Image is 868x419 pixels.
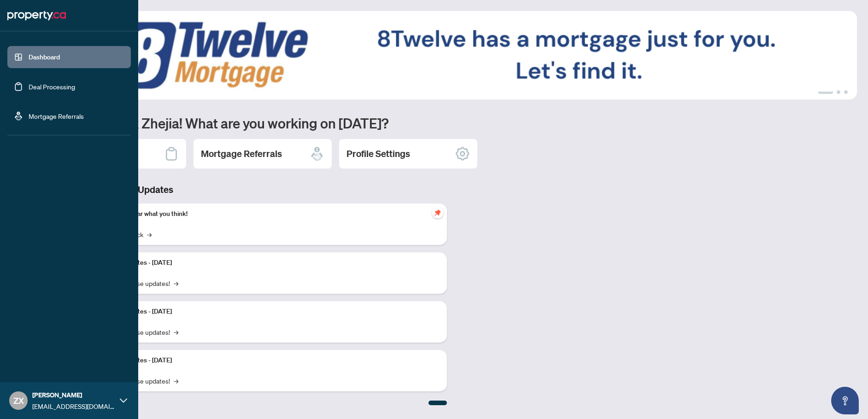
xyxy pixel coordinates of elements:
p: We want to hear what you think! [97,209,440,219]
h2: Profile Settings [346,147,410,160]
img: logo [7,8,66,23]
p: Platform Updates - [DATE] [97,355,440,366]
span: ZX [13,394,24,407]
a: Deal Processing [29,82,75,91]
p: Platform Updates - [DATE] [97,307,440,317]
span: [EMAIL_ADDRESS][DOMAIN_NAME] [32,401,115,411]
h1: Welcome back Zhejia! What are you working on [DATE]? [48,114,857,132]
span: → [174,376,178,386]
a: Mortgage Referrals [29,112,84,120]
span: [PERSON_NAME] [32,390,115,400]
button: Open asap [831,387,859,414]
p: Platform Updates - [DATE] [97,258,440,268]
button: 1 [818,90,833,94]
span: → [147,229,152,239]
span: → [174,327,178,337]
h3: Brokerage & Industry Updates [48,183,447,196]
button: 3 [844,90,848,94]
img: Slide 0 [48,11,857,99]
h2: Mortgage Referrals [201,147,282,160]
button: 2 [837,90,840,94]
span: → [174,278,178,288]
a: Dashboard [29,53,60,61]
span: pushpin [432,207,443,218]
